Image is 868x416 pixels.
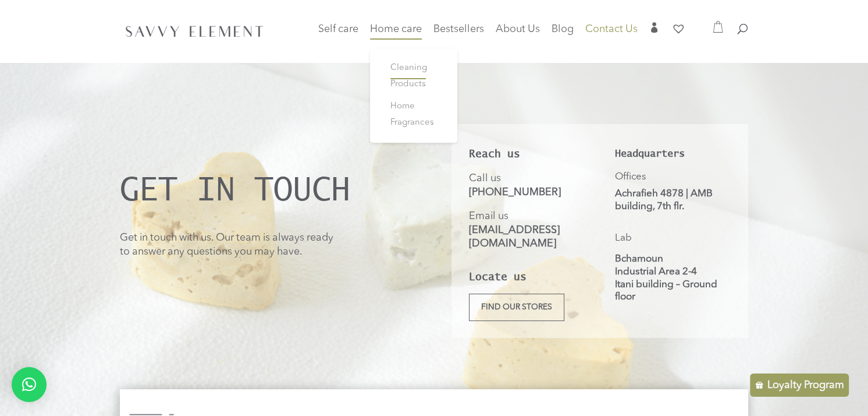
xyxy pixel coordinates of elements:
a: Home Fragrances [379,96,449,134]
a: About Us [496,25,540,41]
p: Bchamoun Industrial Area 2-4 Itani building – Ground floor [615,253,731,303]
a: Find our stores [469,294,564,321]
span: Blog [552,24,574,34]
p: Lab [615,232,731,245]
span: Home Fragrances [390,102,434,127]
a: Contact Us [585,25,638,41]
a: [PHONE_NUMBER] [469,187,561,198]
strong: Headquarters [615,147,685,159]
p: Get in touch with us. Our team is always ready to answer any questions you may have. [120,231,417,259]
a: Bestsellers [433,25,484,41]
span: Bestsellers [433,24,484,34]
h1: GET IN TOUCH [120,171,417,213]
span: Home care [370,24,422,34]
a: Home care [370,25,422,48]
img: SavvyElement [122,22,266,40]
p: Call us [469,172,585,210]
a: Blog [552,25,574,41]
span: Self care [318,24,358,34]
strong: Locate us [469,270,527,283]
strong: Reach us [469,147,520,160]
p: Loyalty Program [767,378,844,392]
p: Offices [615,171,731,184]
span: Cleaning Products [390,64,427,89]
a:  [649,22,660,41]
p: Achrafieh 4878 | AMB building, 7th flr. [615,188,731,213]
a: Self care [318,25,358,48]
p: Email us [469,210,585,251]
span:  [649,22,660,33]
span: Contact Us [585,24,638,34]
a: [EMAIL_ADDRESS][DOMAIN_NAME] [469,225,560,249]
a: Cleaning Products [379,57,449,96]
span: About Us [496,24,540,34]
